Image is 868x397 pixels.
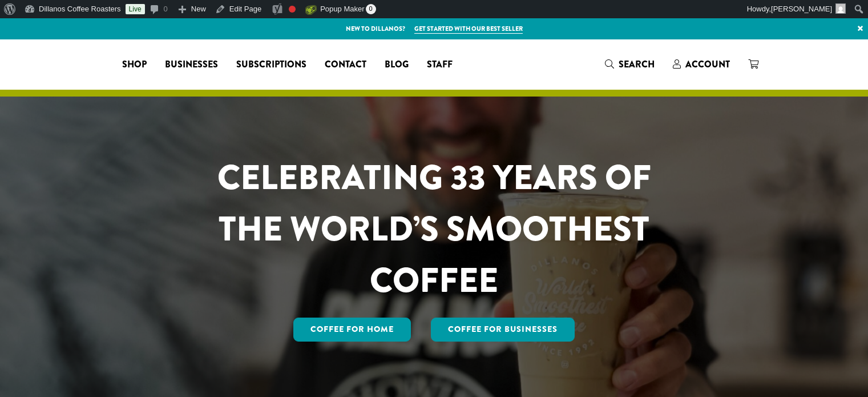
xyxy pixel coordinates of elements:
[685,58,730,71] span: Account
[325,58,366,72] span: Contact
[293,318,411,342] a: Coffee for Home
[418,55,462,74] a: Staff
[431,318,575,342] a: Coffee For Businesses
[165,58,218,72] span: Businesses
[853,18,868,39] a: ×
[366,4,376,14] span: 0
[113,55,156,74] a: Shop
[126,4,145,14] a: Live
[427,58,453,72] span: Staff
[236,58,306,72] span: Subscriptions
[771,5,832,13] span: [PERSON_NAME]
[122,58,147,72] span: Shop
[619,58,655,71] span: Search
[414,24,523,34] a: Get started with our best seller
[385,58,409,72] span: Blog
[184,152,685,306] h1: CELEBRATING 33 YEARS OF THE WORLD’S SMOOTHEST COFFEE
[289,6,296,13] div: Focus keyphrase not set
[596,55,664,74] a: Search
